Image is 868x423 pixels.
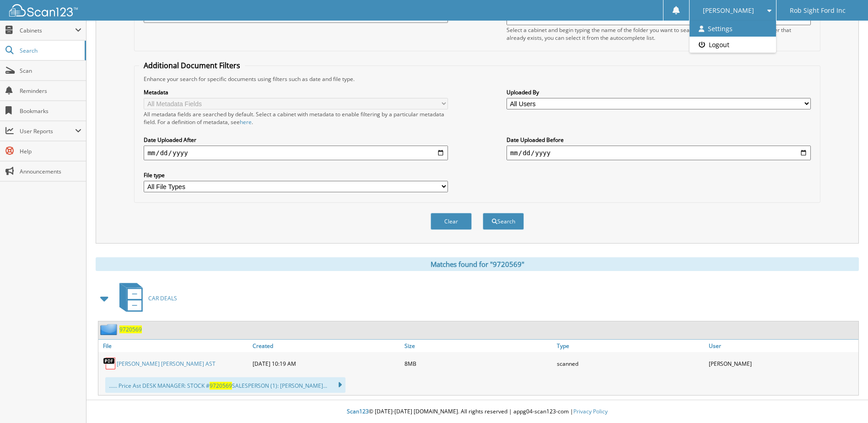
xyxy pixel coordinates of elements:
span: Reminders [20,87,81,95]
a: Settings [690,21,776,37]
a: here [240,118,252,126]
span: [PERSON_NAME] [703,8,754,13]
a: File [98,340,250,352]
a: Created [250,340,402,352]
a: Size [402,340,554,352]
div: ...... Price Ast DESK MANAGER: STOCK # SALESPERSON (1): [PERSON_NAME]... [105,377,345,393]
div: [DATE] 10:19 AM [250,354,402,373]
span: Search [20,47,80,54]
a: 9720569 [119,325,142,333]
a: Privacy Policy [573,407,608,415]
a: Type [555,340,706,352]
div: Enhance your search for specific documents using filters such as date and file type. [139,75,815,83]
div: scanned [555,354,706,373]
img: folder2.png [100,324,119,335]
div: Select a cabinet and begin typing the name of the folder you want to search in. If the name match... [507,26,811,42]
div: [PERSON_NAME] [706,354,858,373]
span: CAR DEALS [148,294,177,302]
span: Rob Sight Ford Inc [790,8,846,13]
button: Search [483,213,524,230]
span: Cabinets [20,27,75,34]
div: Matches found for "9720569" [96,257,859,271]
input: start [144,146,448,160]
input: end [507,146,811,160]
a: Logout [690,37,776,53]
div: All metadata fields are searched by default. Select a cabinet with metadata to enable filtering b... [144,110,448,126]
img: scan123-logo-white.svg [9,4,78,16]
label: File type [144,171,448,179]
button: Clear [431,213,472,230]
span: Scan [20,67,81,75]
legend: Additional Document Filters [139,60,245,70]
span: Scan123 [347,407,369,415]
span: Bookmarks [20,107,81,115]
label: Metadata [144,88,448,96]
label: Date Uploaded Before [507,136,811,144]
iframe: Chat Widget [822,379,868,423]
a: CAR DEALS [114,280,177,316]
label: Uploaded By [507,88,811,96]
a: User [706,340,858,352]
label: Date Uploaded After [144,136,448,144]
div: 8MB [402,354,554,373]
span: User Reports [20,127,75,135]
span: 9720569 [210,382,232,390]
span: Help [20,147,81,155]
img: PDF.png [103,357,117,370]
span: Announcements [20,168,81,175]
a: [PERSON_NAME] [PERSON_NAME] AST [117,360,216,368]
div: © [DATE]-[DATE] [DOMAIN_NAME]. All rights reserved | appg04-scan123-com | [86,401,868,423]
